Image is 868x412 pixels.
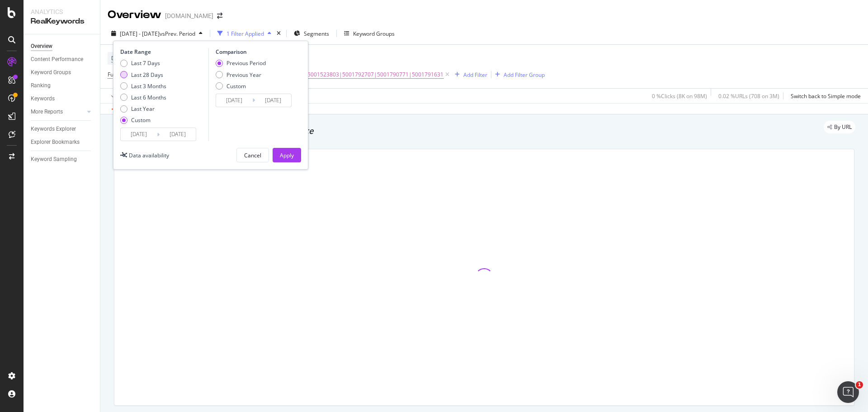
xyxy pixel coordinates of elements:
div: legacy label [824,121,855,133]
div: Last Year [131,105,155,113]
div: Cancel [244,152,261,159]
div: times [275,29,283,38]
span: [DATE] - [DATE] [120,30,160,38]
button: Add Filter [451,69,487,80]
span: By URL [834,124,852,130]
span: vs Prev. Period [160,30,195,38]
a: More Reports [31,107,85,117]
a: Overview [31,42,94,51]
a: Keywords Explorer [31,124,94,134]
div: Custom [226,82,246,90]
span: Device [111,54,128,62]
div: Custom [216,82,266,90]
span: Full URL [108,71,127,78]
div: Previous Year [216,71,266,79]
div: Keywords Explorer [31,124,76,134]
div: Previous Period [226,59,266,67]
div: Keyword Sampling [31,155,77,164]
div: Explorer Bookmarks [31,137,80,147]
input: Start Date [216,94,252,107]
div: Switch back to Simple mode [791,92,861,100]
div: [DOMAIN_NAME] [165,11,213,20]
button: [DATE] - [DATE]vsPrev. Period [108,26,206,41]
span: 1 [856,381,863,388]
div: Last 7 Days [120,59,166,67]
div: Last 6 Months [120,94,166,101]
div: 1 Filter Applied [226,30,264,38]
div: Add Filter [463,71,487,79]
iframe: Intercom live chat [837,381,859,403]
button: Apply [273,148,301,162]
div: Last 7 Days [131,59,160,67]
a: Keyword Groups [31,68,94,77]
div: Date Range [120,48,206,56]
button: Cancel [236,148,269,162]
a: Content Performance [31,55,94,64]
div: Comparison [216,48,294,56]
div: Overview [108,7,161,23]
input: End Date [255,94,291,107]
div: Last 3 Months [120,82,166,90]
input: Start Date [121,128,157,141]
a: Keywords [31,94,94,104]
div: Last Year [120,105,166,113]
div: Keyword Groups [353,30,395,38]
button: Apply [108,89,134,103]
div: Data availability [129,152,169,159]
div: Last 28 Days [131,71,163,79]
div: Overview [31,42,52,51]
div: Apply [280,152,294,159]
div: Previous Period [216,59,266,67]
div: Content Performance [31,55,83,64]
button: 1 Filter Applied [214,26,275,41]
div: arrow-right-arrow-left [217,13,222,19]
div: Last 6 Months [131,94,166,101]
a: Explorer Bookmarks [31,137,94,147]
div: 0.02 % URLs ( 708 on 3M ) [718,92,779,100]
button: Switch back to Simple mode [787,89,861,103]
div: Previous Year [226,71,261,79]
div: RealKeywords [31,16,93,27]
div: Add Filter Group [504,71,545,79]
div: Last 28 Days [120,71,166,79]
div: Analytics [31,7,93,16]
div: Last 3 Months [131,82,166,90]
span: Segments [304,30,329,38]
div: Custom [120,116,166,124]
div: Keyword Groups [31,68,71,77]
button: Keyword Groups [340,26,398,41]
button: Segments [290,26,333,41]
button: Add Filter Group [491,69,545,80]
input: End Date [160,128,196,141]
a: Keyword Sampling [31,155,94,164]
div: Custom [131,116,151,124]
div: Ranking [31,81,51,90]
div: Keywords [31,94,55,104]
a: Ranking [31,81,94,90]
div: More Reports [31,107,63,117]
div: 0 % Clicks ( 8K on 98M ) [652,92,707,100]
